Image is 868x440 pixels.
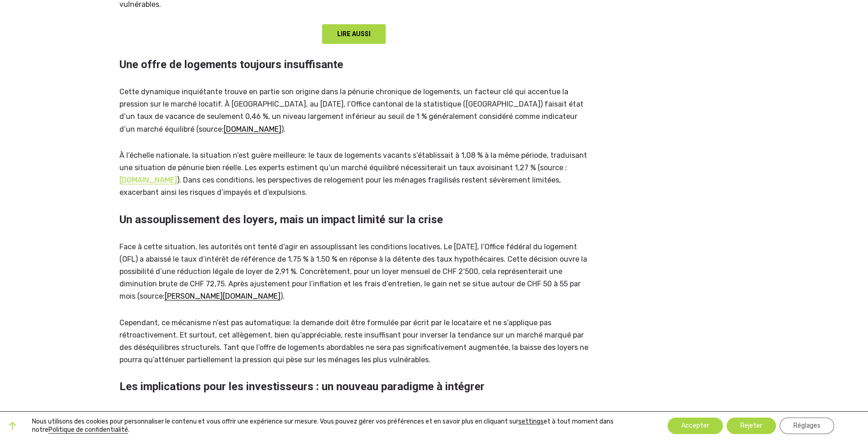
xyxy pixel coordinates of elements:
[119,176,177,184] a: [DOMAIN_NAME]
[119,241,589,303] p: Face à cette situation, les autorités ont tenté d’agir en assouplissant les conditions locatives....
[119,317,589,366] p: Cependant, ce mécanisme n’est pas automatique: la demande doit être formulée par écrit par le loc...
[119,213,589,227] h2: Un assouplissement des loyers, mais un impact limité sur la crise
[322,24,386,44] a: LIRE AUSSI
[165,292,280,300] a: [PERSON_NAME][DOMAIN_NAME]
[32,418,640,434] p: Nous utilisons des cookies pour personnaliser le contenu et vous offrir une expérience sur mesure...
[668,418,723,434] button: Accepter
[119,149,589,199] p: À l’échelle nationale, la situation n’est guère meilleure: le taux de logements vacants s’établis...
[224,125,281,134] a: [DOMAIN_NAME]
[518,418,544,426] button: settings
[119,86,589,135] p: Cette dynamique inquiétante trouve en partie son origine dans la pénurie chronique de logements, ...
[49,426,128,434] a: Politique de confidentialité
[727,418,776,434] button: Rejeter
[119,380,589,394] h2: Les implications pour les investisseurs : un nouveau paradigme à intégrer
[780,418,834,434] button: Réglages
[119,58,589,72] h2: Une offre de logements toujours insuffisante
